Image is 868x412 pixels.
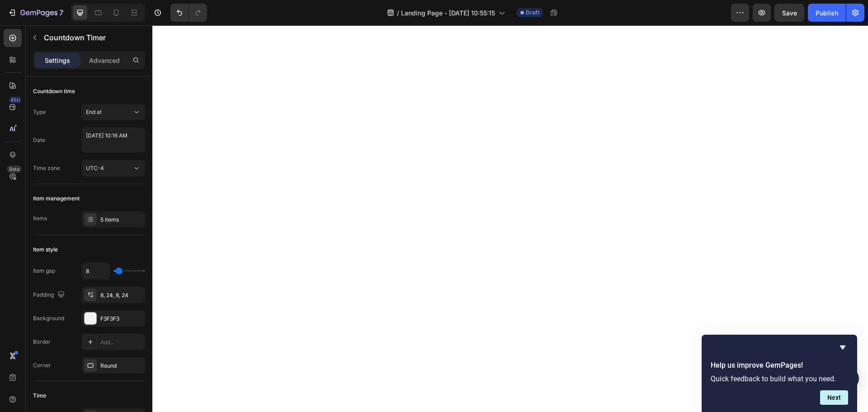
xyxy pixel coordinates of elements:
p: Settings [45,56,70,65]
div: Item gap [33,267,55,275]
div: Border [33,338,51,346]
div: Undo/Redo [170,4,207,22]
div: Items [33,214,47,223]
p: Countdown Timer [44,32,142,43]
div: Corner [33,361,51,369]
button: End at [82,104,145,120]
div: Time zone [33,164,60,172]
span: Draft [526,9,539,17]
button: Save [774,4,804,22]
p: Quick feedback to build what you need. [711,374,848,383]
div: Add... [100,338,143,346]
div: Item style [33,246,58,254]
div: Item management [33,194,80,203]
button: Hide survey [837,342,848,353]
span: Save [782,9,797,17]
div: Background [33,314,64,322]
div: Beta [7,166,22,173]
span: UTC-4 [86,165,104,171]
div: Countdown time [33,87,75,95]
p: Advanced [89,56,120,65]
span: / [397,8,399,18]
div: F3F3F3 [100,315,143,323]
button: 7 [4,4,67,22]
div: 450 [9,96,22,104]
div: 8, 24, 8, 24 [100,291,143,299]
button: Publish [808,4,846,22]
span: End at [86,109,102,115]
div: Type [33,108,46,116]
div: 5 items [100,216,143,224]
button: Next question [820,390,848,405]
div: Date [33,136,45,144]
input: Auto [82,263,109,279]
div: Publish [816,8,838,18]
div: Round [100,362,143,370]
button: UTC-4 [82,160,145,176]
div: Padding [33,289,66,301]
iframe: Design area [152,25,868,412]
p: 7 [59,7,63,18]
div: Help us improve GemPages! [711,342,848,405]
div: Time [33,392,46,400]
span: Landing Page - [DATE] 10:55:15 [401,8,495,18]
h2: Help us improve GemPages! [711,360,848,371]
